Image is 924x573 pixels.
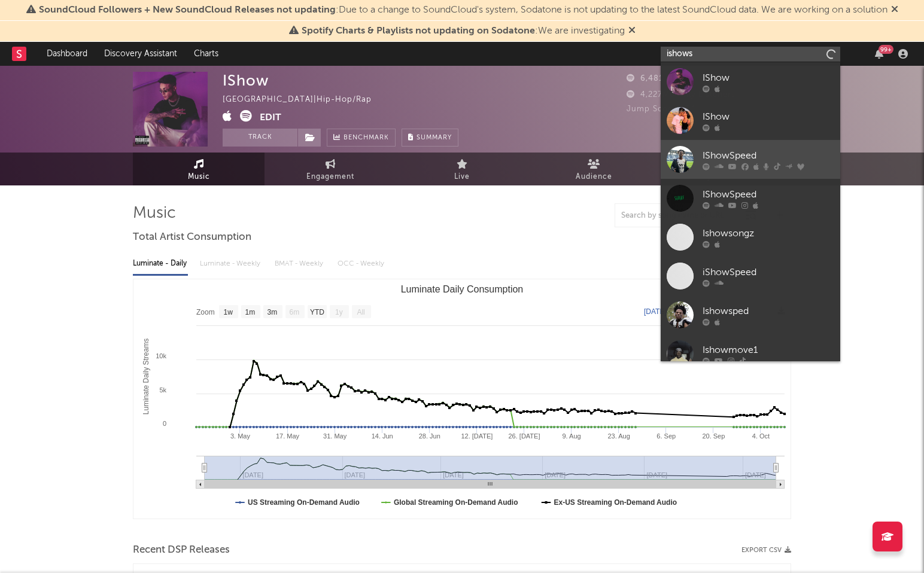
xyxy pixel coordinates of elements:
div: Ishowsongz [703,226,834,240]
text: 17. May [276,432,300,440]
a: Dashboard [38,42,96,66]
text: Ex-US Streaming On-Demand Audio [554,498,677,507]
div: IShow [703,109,834,124]
a: Ishowmove1 [661,334,840,373]
a: Ishowsped [661,295,840,334]
div: [GEOGRAPHIC_DATA] | Hip-Hop/Rap [223,93,385,107]
div: IShowSpeed [703,148,834,163]
text: 1m [245,308,256,316]
a: IShow [661,62,840,101]
span: Engagement [306,170,354,184]
text: 6m [290,308,300,316]
text: 12. [DATE] [461,432,493,440]
div: IShow [223,72,269,89]
a: IShowSpeed [661,179,840,218]
text: 10k [156,352,166,359]
text: [DATE] [644,307,667,316]
a: Discovery Assistant [96,42,186,66]
span: Live [454,170,470,184]
div: Ishowsped [703,304,834,318]
div: 99 + [879,45,893,54]
text: 1y [335,308,343,316]
button: Summary [402,129,458,147]
div: IShow [703,71,834,85]
text: YTD [310,308,324,316]
text: 28. Jun [419,432,440,440]
a: Engagement [265,153,396,185]
text: 6. Sep [656,432,676,440]
span: Dismiss [628,26,636,36]
a: Ishowsongz [661,218,840,257]
span: Benchmark [344,131,389,145]
text: 0 [163,420,166,427]
text: 14. Jun [372,432,393,440]
div: IShowSpeed [703,187,834,202]
text: Global Streaming On-Demand Audio [394,498,518,507]
span: : We are investigating [302,26,625,36]
button: 99+ [875,49,883,59]
span: Dismiss [891,5,898,15]
text: 1w [224,308,233,316]
a: Audience [528,153,659,185]
text: Luminate Daily Consumption [401,284,524,294]
a: iShowSpeed [661,257,840,295]
button: Track [223,129,297,147]
span: 6,481 [627,75,663,83]
a: Live [396,153,528,185]
span: Audience [576,170,612,184]
svg: Luminate Daily Consumption [133,279,791,519]
a: Charts [186,42,227,66]
span: : Due to a change to SoundCloud's system, Sodatone is not updating to the latest SoundCloud data.... [39,5,887,15]
a: Music [133,153,265,185]
text: US Streaming On-Demand Audio [248,498,360,507]
input: Search by song name or URL [615,211,741,221]
span: Recent DSP Releases [133,543,230,557]
div: Ishowmove1 [703,343,834,357]
text: Luminate Daily Streams [142,339,150,414]
text: All [357,308,364,316]
div: Luminate - Daily [133,254,188,274]
text: 23. Aug [608,432,630,440]
text: 4. Oct [752,432,770,440]
span: Jump Score: 47.1 [627,105,696,113]
a: IShowSpeed [661,140,840,179]
button: Export CSV [741,547,791,554]
text: 20. Sep [702,432,725,440]
button: Edit [260,110,281,125]
text: 26. [DATE] [509,432,540,440]
a: IShow [661,101,840,140]
text: Zoom [196,308,215,316]
span: SoundCloud Followers + New SoundCloud Releases not updating [39,5,336,15]
a: Playlists/Charts [659,153,791,185]
text: 9. Aug [562,432,580,440]
text: 31. May [323,432,347,440]
span: Spotify Charts & Playlists not updating on Sodatone [302,26,535,36]
a: Benchmark [327,129,396,147]
text: 5k [159,386,166,394]
input: Search for artists [661,47,840,62]
div: iShowSpeed [703,265,834,279]
span: Music [188,170,210,184]
span: Total Artist Consumption [133,230,251,245]
text: 3m [268,308,278,316]
span: 4,227 Monthly Listeners [627,91,735,99]
span: Summary [417,135,452,141]
text: 3. May [230,432,251,440]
